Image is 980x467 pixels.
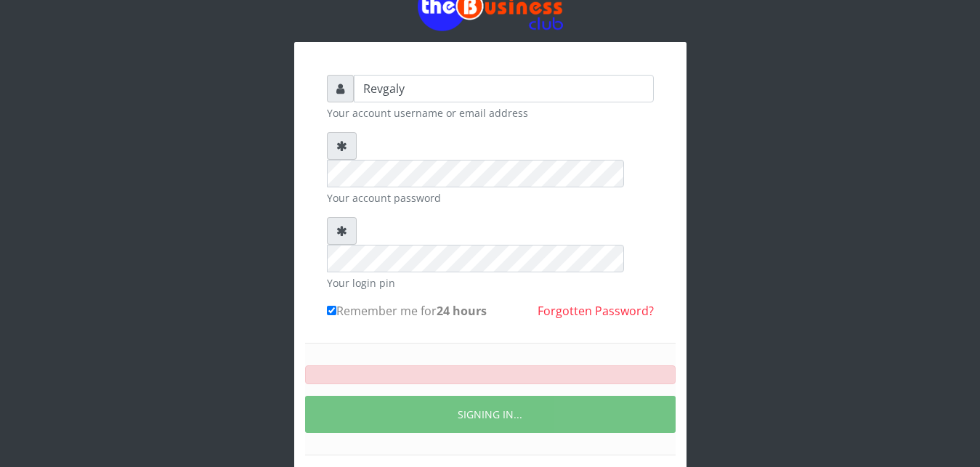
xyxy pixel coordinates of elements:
[354,75,654,102] input: Username or email address
[327,275,654,291] small: Your login pin
[327,302,487,320] label: Remember me for
[327,105,654,121] small: Your account username or email address
[327,306,336,315] input: Remember me for24 hours
[305,396,676,433] button: SIGNING IN...
[437,303,487,319] b: 24 hours
[327,190,654,206] small: Your account password
[538,303,654,319] a: Forgotten Password?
